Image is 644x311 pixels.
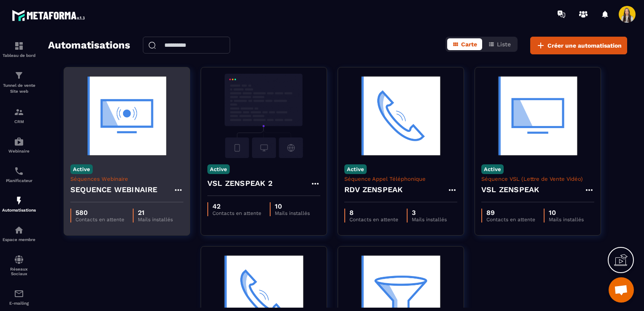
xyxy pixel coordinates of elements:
[344,74,457,158] img: automation-background
[344,184,402,196] h4: RDV ZENSPEAK
[481,176,594,182] p: Séquence VSL (Lettre de Vente Vidéo)
[138,217,173,223] p: Mails installés
[70,74,183,158] img: automation-background
[497,41,511,48] span: Liste
[547,41,622,50] span: Créer une automatisation
[14,41,24,51] img: formation
[2,149,36,153] p: Webinaire
[70,176,183,182] p: Séquences Webinaire
[447,38,482,50] button: Carte
[2,83,36,94] p: Tunnel de vente Site web
[2,64,36,101] a: formationformationTunnel de vente Site web
[2,208,36,212] p: Automatisations
[461,41,477,48] span: Carte
[2,160,36,189] a: schedulerschedulerPlanificateur
[14,196,24,206] img: automations
[481,164,504,174] p: Active
[14,289,24,299] img: email
[207,177,273,189] h4: VSL ZENSPEAK 2
[2,189,36,219] a: automationsautomationsAutomatisations
[14,70,24,80] img: formation
[344,164,367,174] p: Active
[14,255,24,265] img: social-network
[481,74,594,158] img: automation-background
[14,107,24,117] img: formation
[2,53,36,58] p: Tableau de bord
[486,217,535,223] p: Contacts en attente
[75,217,124,223] p: Contacts en attente
[2,248,36,282] a: social-networksocial-networkRéseaux Sociaux
[549,209,584,217] p: 10
[207,164,230,174] p: Active
[2,237,36,242] p: Espace membre
[530,37,627,54] button: Créer une automatisation
[212,210,261,216] p: Contacts en attente
[481,184,539,196] h4: VSL ZENSPEAK
[2,267,36,276] p: Réseaux Sociaux
[412,217,447,223] p: Mails installés
[207,74,320,158] img: automation-background
[412,209,447,217] p: 3
[14,225,24,235] img: automations
[70,184,158,196] h4: SEQUENCE WEBINAIRE
[2,119,36,124] p: CRM
[275,202,310,210] p: 10
[12,8,88,23] img: logo
[349,217,398,223] p: Contacts en attente
[2,130,36,160] a: automationsautomationsWebinaire
[344,176,457,182] p: Séquence Appel Téléphonique
[70,164,93,174] p: Active
[14,137,24,147] img: automations
[549,217,584,223] p: Mails installés
[138,209,173,217] p: 21
[212,202,261,210] p: 42
[2,101,36,130] a: formationformationCRM
[483,38,516,50] button: Liste
[48,37,130,54] h2: Automatisations
[349,209,398,217] p: 8
[2,301,36,306] p: E-mailing
[75,209,124,217] p: 580
[2,35,36,64] a: formationformationTableau de bord
[2,178,36,183] p: Planificateur
[486,209,535,217] p: 89
[609,277,634,303] div: Ouvrir le chat
[2,219,36,248] a: automationsautomationsEspace membre
[275,210,310,216] p: Mails installés
[14,166,24,176] img: scheduler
